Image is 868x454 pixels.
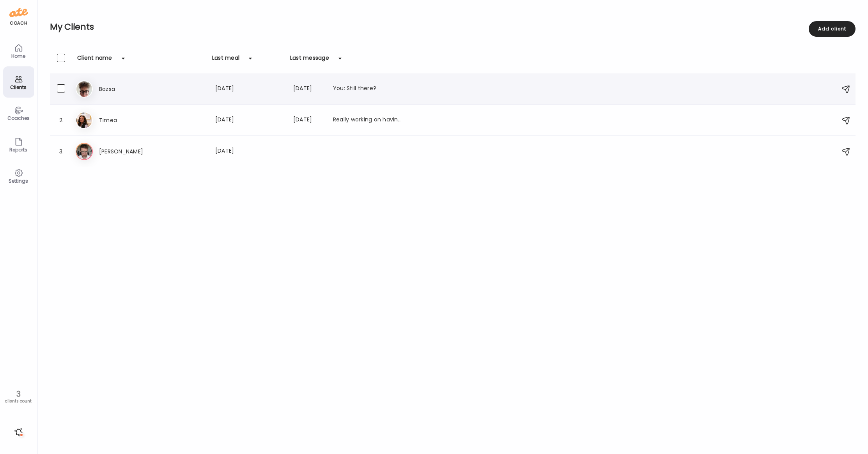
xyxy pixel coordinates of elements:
[290,54,329,66] div: Last message
[215,84,284,94] div: [DATE]
[293,116,324,125] div: [DATE]
[50,21,856,33] h2: My Clients
[5,116,33,121] div: Coaches
[333,84,402,94] div: You: Still there?
[215,147,284,156] div: [DATE]
[5,53,33,59] div: Home
[5,147,33,152] div: Reports
[9,6,28,19] img: ate
[293,84,324,94] div: [DATE]
[99,147,168,156] h3: [PERSON_NAME]
[3,389,34,399] div: 3
[5,178,33,183] div: Settings
[99,116,168,125] h3: Timea
[5,85,33,90] div: Clients
[77,54,112,66] div: Client name
[212,54,239,66] div: Last meal
[3,399,34,404] div: clients count
[57,147,66,156] div: 3.
[333,116,402,125] div: Really working on having more Whole Foods and listening to my body. Definitely craving more fruit...
[57,116,66,125] div: 2.
[10,20,27,27] div: coach
[809,21,856,37] div: Add client
[215,116,284,125] div: [DATE]
[99,84,168,94] h3: Bazsa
